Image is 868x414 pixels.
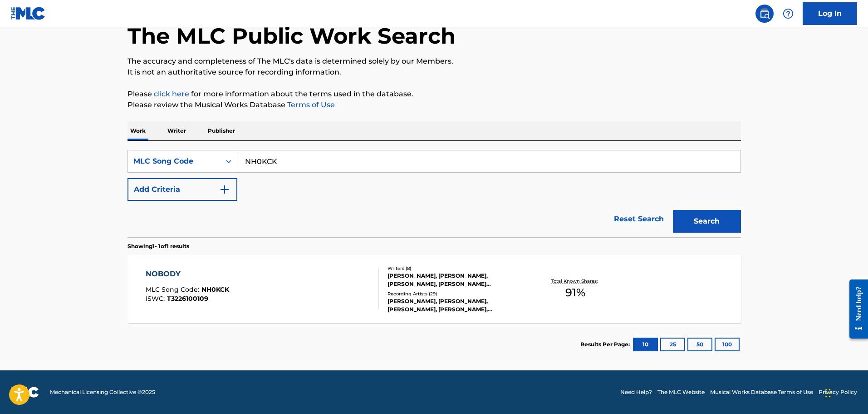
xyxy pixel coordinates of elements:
[133,156,215,167] div: MLC Song Code
[285,100,335,109] a: Terms of Use
[128,67,741,78] p: It is not an authoritative source for recording information.
[154,90,189,98] a: click here
[128,242,189,250] p: Showing 1 - 1 of 1 results
[687,338,712,351] button: 50
[201,285,229,294] span: NH0KCK
[128,100,741,110] p: Please review the Musical Works Database
[146,294,167,303] span: ISWC :
[11,7,46,20] img: MLC Logo
[803,2,857,25] a: Log In
[633,338,658,351] button: 10
[165,121,189,140] p: Writer
[146,269,229,279] div: NOBODY
[167,294,208,303] span: T3226100109
[673,210,741,233] button: Search
[580,340,632,349] p: Results Per Page:
[715,338,740,351] button: 100
[759,8,770,19] img: search
[823,370,868,414] iframe: Chat Widget
[128,121,148,140] p: Work
[128,56,741,67] p: The accuracy and completeness of The MLC's data is determined solely by our Members.
[825,379,831,407] div: Drag
[755,5,774,23] a: Public Search
[387,297,525,314] div: [PERSON_NAME], [PERSON_NAME], [PERSON_NAME], [PERSON_NAME], [PERSON_NAME]
[660,338,685,351] button: 25
[551,278,600,284] p: Total Known Shares:
[219,184,230,195] img: 9d2ae6d4665cec9f34b9.svg
[387,290,525,297] div: Recording Artists ( 29 )
[657,388,705,396] a: The MLC Website
[128,22,456,50] h1: The MLC Public Work Search
[779,5,797,23] div: Help
[387,265,525,272] div: Writers ( 8 )
[620,388,652,396] a: Need Help?
[387,272,525,288] div: [PERSON_NAME], [PERSON_NAME], [PERSON_NAME], [PERSON_NAME] [PERSON_NAME], [PERSON_NAME], [PERSON_...
[565,284,585,301] span: 91 %
[710,388,813,396] a: Musical Works Database Terms of Use
[609,209,668,229] a: Reset Search
[128,178,237,201] button: Add Criteria
[205,121,238,140] p: Publisher
[128,150,741,237] form: Search Form
[783,8,794,19] img: help
[128,255,741,323] a: NOBODYMLC Song Code:NH0KCKISWC:T3226100109Writers (8)[PERSON_NAME], [PERSON_NAME], [PERSON_NAME],...
[843,272,868,345] iframe: Resource Center
[819,388,857,396] a: Privacy Policy
[128,89,741,100] p: Please for more information about the terms used in the database.
[146,285,201,294] span: MLC Song Code :
[11,387,39,398] img: logo
[50,388,155,396] span: Mechanical Licensing Collective © 2025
